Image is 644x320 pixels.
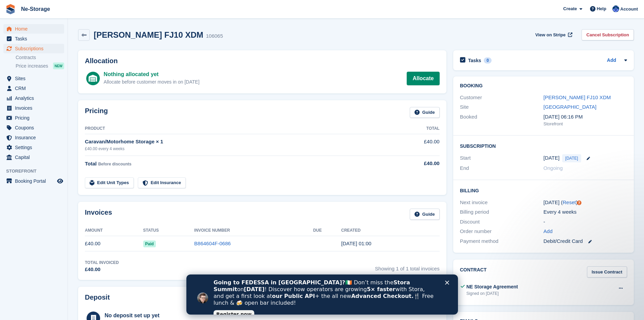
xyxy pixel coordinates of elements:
span: [DATE] [562,154,581,162]
a: Edit Insurance [138,177,186,189]
a: Guide [410,209,440,220]
div: Next invoice [460,199,544,207]
a: menu [3,176,64,186]
h2: Tasks [468,57,481,64]
span: Sites [15,74,56,83]
iframe: Intercom live chat banner [186,274,458,315]
h2: [PERSON_NAME] FJ10 XDM [94,30,203,39]
div: Payment method [460,237,544,245]
div: Every 4 weeks [544,208,627,216]
span: Home [15,24,56,34]
th: Status [143,225,195,236]
a: Add [544,228,553,235]
a: Register now [27,36,68,44]
div: NE Storage Agreement [466,283,518,290]
div: [DATE] 06:16 PM [544,113,627,121]
div: No deposit set up yet [105,312,244,320]
div: Site [460,103,544,111]
a: menu [3,103,64,113]
div: Nothing allocated yet [104,70,199,78]
span: Tasks [15,34,56,43]
div: Caravan/Motorhome Storage × 1 [85,138,392,146]
div: 0 [484,57,492,64]
span: Showing 1 of 1 total invoices [375,260,440,273]
div: Booked [460,113,544,127]
div: Allocate before customer moves in on [DATE] [104,78,199,86]
a: B864604F-0686 [194,241,231,246]
div: Debit/Credit Card [544,237,627,245]
a: menu [3,44,64,53]
a: [PERSON_NAME] FJ10 XDM [544,94,611,100]
a: menu [3,133,64,142]
span: Before discounts [98,162,131,166]
th: Product [85,123,392,134]
div: £40.00 [85,266,119,273]
span: Subscriptions [15,44,56,53]
a: Cancel Subscription [582,29,634,40]
a: menu [3,143,64,152]
th: Total [392,123,440,134]
a: menu [3,84,64,93]
div: Start [460,154,544,162]
div: End [460,164,544,172]
div: Signed on [DATE] [466,290,518,297]
a: Preview store [56,177,64,185]
a: Allocate [407,72,439,85]
a: menu [3,113,64,123]
span: Paid [143,241,156,247]
a: menu [3,93,64,103]
td: £40.00 [85,236,143,251]
th: Due [313,225,341,236]
span: Capital [15,153,56,162]
h2: Invoices [85,209,112,220]
div: - [544,218,627,226]
a: menu [3,153,64,162]
a: Reset [563,199,576,205]
h2: Subscription [460,142,627,149]
div: Storefront [544,121,627,127]
div: 106065 [206,32,223,40]
span: Total [85,161,97,166]
span: Invoices [15,103,56,113]
span: Help [597,5,606,12]
a: Contracts [16,54,64,61]
th: Created [341,225,440,236]
time: 2025-09-18 00:00:20 UTC [341,241,371,246]
span: Insurance [15,133,56,142]
div: £40.00 every 4 weeks [85,146,392,152]
a: [GEOGRAPHIC_DATA] [544,104,596,110]
a: Edit Unit Types [85,177,134,189]
th: Amount [85,225,143,236]
h2: Contract [460,266,487,278]
a: Issue Contract [587,266,627,278]
img: stora-icon-8386f47178a22dfd0bd8f6a31ec36ba5ce8667c1dd55bd0f319d3a0aa187defe.svg [5,4,16,14]
span: Price increases [16,63,48,69]
td: £40.00 [392,134,440,156]
span: Storefront [6,168,68,175]
span: Coupons [15,123,56,132]
div: Tooltip anchor [576,200,582,206]
h2: Allocation [85,57,440,65]
div: Total Invoiced [85,260,119,266]
div: Order number [460,228,544,235]
span: Analytics [15,93,56,103]
h2: Billing [460,187,627,194]
div: Customer [460,94,544,102]
a: menu [3,123,64,132]
div: NEW [53,63,64,69]
a: View on Stripe [533,29,574,40]
img: Karol Carter [612,5,619,12]
div: [DATE] ( ) [544,199,627,207]
span: Settings [15,143,56,152]
div: Close [259,6,265,10]
time: 2025-09-18 00:00:00 UTC [544,154,559,162]
a: menu [3,24,64,34]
